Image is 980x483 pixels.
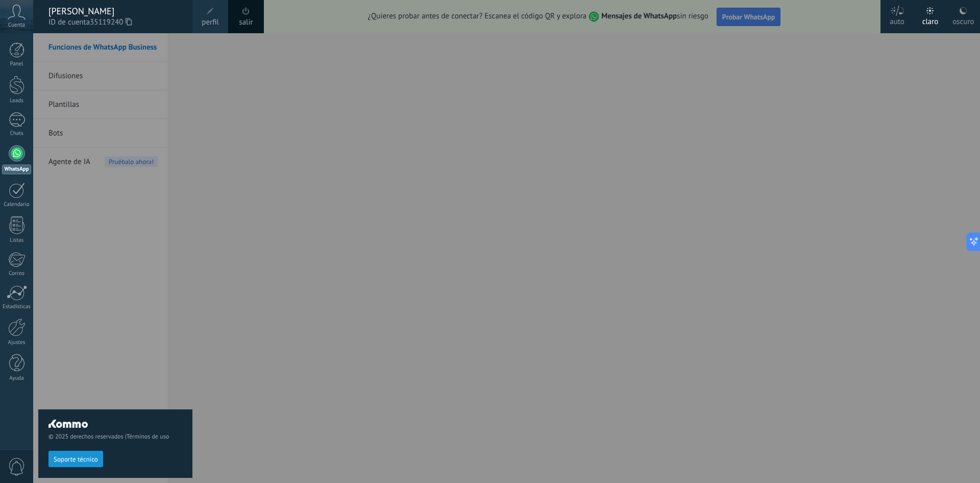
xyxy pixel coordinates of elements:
div: Panel [2,61,32,67]
a: Soporte técnico [48,455,103,463]
div: Listas [2,237,32,244]
div: WhatsApp [2,165,31,174]
div: Calendario [2,201,32,208]
div: Ajustes [2,339,32,346]
span: ID de cuenta [48,17,182,28]
button: Soporte técnico [48,451,103,467]
div: Correo [2,270,32,277]
a: Términos de uso [127,433,169,441]
div: Chats [2,130,32,137]
a: salir [239,17,253,28]
div: auto [890,7,904,33]
span: 35119240 [90,17,132,28]
div: claro [922,7,939,33]
span: Soporte técnico [54,456,98,463]
div: Estadísticas [2,304,32,310]
div: Leads [2,98,32,104]
span: © 2025 derechos reservados | [48,433,182,441]
span: perfil [202,17,218,28]
span: Cuenta [8,22,25,29]
div: [PERSON_NAME] [48,6,182,17]
div: Ayuda [2,375,32,382]
div: oscuro [952,7,974,33]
